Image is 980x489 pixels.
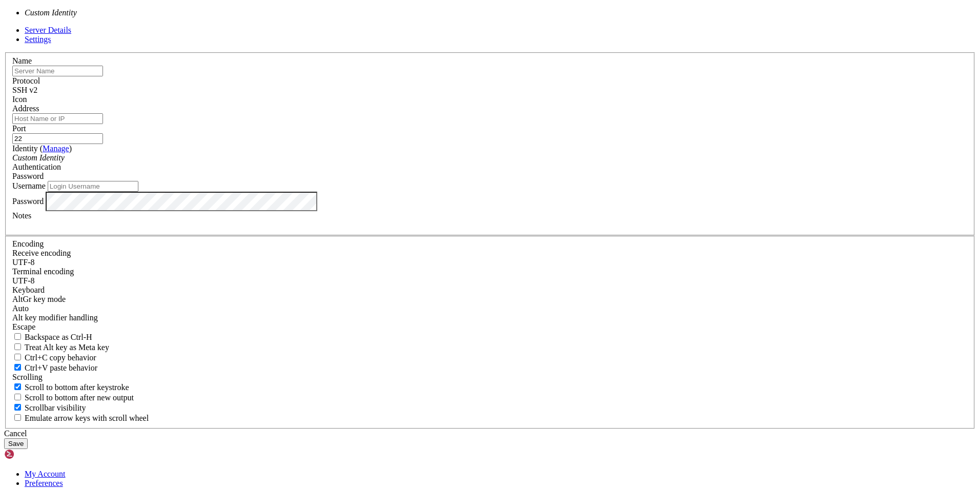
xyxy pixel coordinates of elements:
[12,393,134,402] label: Scroll to bottom after new output.
[4,449,63,459] img: Shellngn
[43,144,69,153] a: Manage
[25,353,96,362] span: Ctrl+C copy behavior
[25,333,92,341] span: Backspace as Ctrl-H
[40,144,72,153] span: ( )
[4,438,28,449] button: Save
[12,276,35,285] span: UTF-8
[12,86,37,94] span: SSH v2
[12,56,32,65] label: Name
[12,343,109,352] label: Whether the Alt key acts as a Meta key or as a distinct Alt key.
[14,354,21,360] input: Ctrl+C copy behavior
[12,363,97,372] label: Ctrl+V pastes if true, sends ^V to host if false. Ctrl+Shift+V sends ^V to host if true, pastes i...
[12,181,46,190] label: Username
[25,8,77,17] i: Custom Identity
[12,95,27,104] label: Icon
[12,249,71,257] label: Set the expected encoding for data received from the host. If the encodings do not match, visual ...
[25,363,97,372] span: Ctrl+V paste behavior
[12,153,65,162] i: Custom Identity
[12,267,74,276] label: The default terminal encoding. ISO-2022 enables character map translations (like graphics maps). ...
[12,258,968,267] div: UTF-8
[12,286,45,294] label: Keyboard
[12,104,39,113] label: Address
[25,470,66,478] a: My Account
[12,333,92,341] label: If true, the backspace should send BS ('\x08', aka ^H). Otherwise the backspace key should send '...
[12,353,96,362] label: Ctrl-C copies if true, send ^C to host if false. Ctrl-Shift-C sends ^C to host if true, copies if...
[25,26,71,34] a: Server Details
[12,162,61,171] label: Authentication
[12,304,968,313] div: Auto
[25,403,86,412] span: Scrollbar visibility
[14,404,21,411] input: Scrollbar visibility
[48,181,138,192] input: Login Username
[12,133,103,144] input: Port Number
[4,429,976,438] div: Cancel
[14,394,21,400] input: Scroll to bottom after new output
[12,313,98,322] label: Controls how the Alt key is handled. Escape: Send an ESC prefix. 8-Bit: Add 128 to the typed char...
[12,196,44,205] label: Password
[12,276,968,286] div: UTF-8
[14,383,21,390] input: Scroll to bottom after keystroke
[12,172,44,180] span: Password
[14,414,21,421] input: Emulate arrow keys with scroll wheel
[14,343,21,350] input: Treat Alt key as Meta key
[12,172,968,181] div: Password
[12,124,26,133] label: Port
[25,414,149,422] span: Emulate arrow keys with scroll wheel
[12,373,43,381] label: Scrolling
[12,76,40,85] label: Protocol
[12,211,31,220] label: Notes
[25,343,109,352] span: Treat Alt key as Meta key
[12,113,103,124] input: Host Name or IP
[12,144,72,153] label: Identity
[12,322,968,332] div: Escape
[14,364,21,371] input: Ctrl+V paste behavior
[12,153,968,162] div: Custom Identity
[12,66,103,76] input: Server Name
[25,479,63,487] a: Preferences
[12,239,44,248] label: Encoding
[12,304,29,313] span: Auto
[12,403,86,412] label: The vertical scrollbar mode.
[12,414,149,422] label: When using the alternative screen buffer, and DECCKM (Application Cursor Keys) is active, mouse w...
[12,258,35,267] span: UTF-8
[12,86,968,95] div: SSH v2
[25,35,51,44] a: Settings
[12,295,66,303] label: Set the expected encoding for data received from the host. If the encodings do not match, visual ...
[14,333,21,340] input: Backspace as Ctrl-H
[25,393,134,402] span: Scroll to bottom after new output
[12,383,129,392] label: Whether to scroll to the bottom on any keystroke.
[12,322,35,331] span: Escape
[25,383,129,392] span: Scroll to bottom after keystroke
